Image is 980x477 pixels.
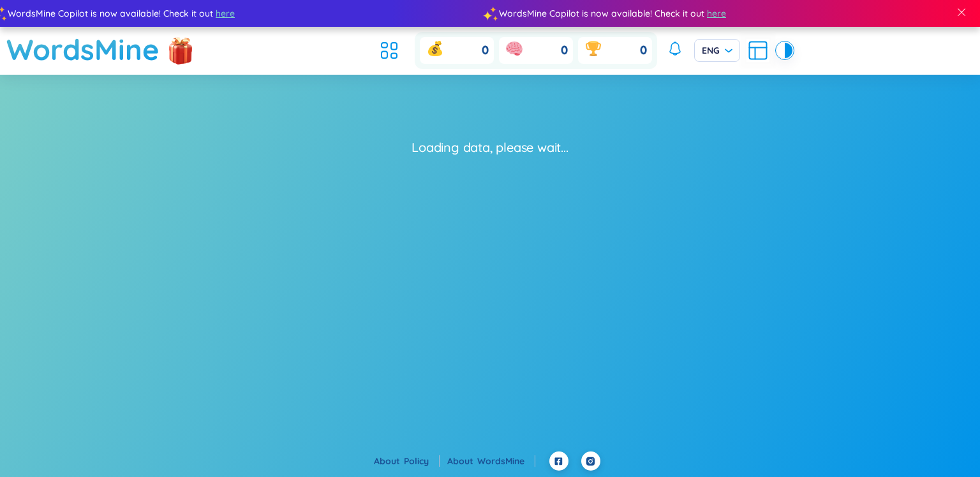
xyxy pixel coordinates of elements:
span: here [184,6,203,20]
div: About [374,454,440,468]
div: Loading data, please wait... [412,139,568,156]
a: Policy [404,455,440,467]
a: WordsMine [477,455,535,467]
a: WordsMine [6,27,160,72]
div: WordsMine Copilot is now available! Check it out [458,6,949,20]
span: 0 [640,43,647,59]
img: flashSalesIcon.a7f4f837.png [168,31,193,69]
div: About [447,454,535,468]
span: here [675,6,694,20]
span: 0 [482,43,489,59]
span: 0 [561,43,568,59]
span: ENG [702,44,732,57]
